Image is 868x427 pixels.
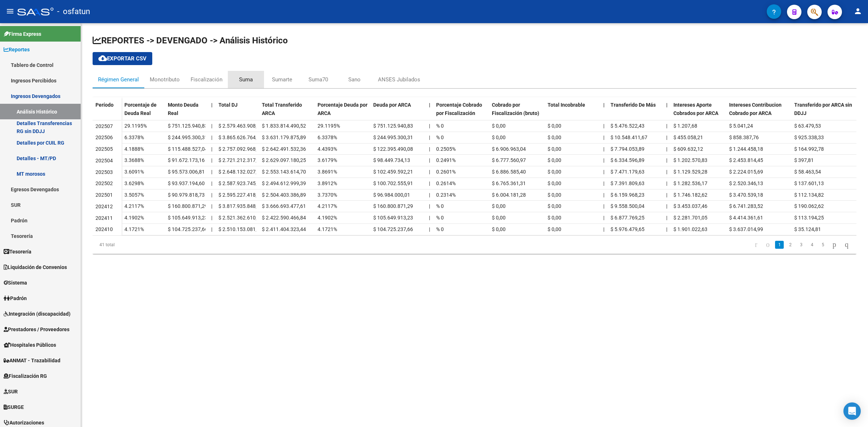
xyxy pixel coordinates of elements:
[492,134,506,140] span: $ 0,00
[671,97,726,128] datatable-header-cell: Intereses Aporte Cobrados por ARCA
[93,97,122,128] datatable-header-cell: Período
[124,226,144,232] span: 4.1721%
[95,158,113,163] span: 202504
[262,134,306,140] span: $ 3.631.179.875,89
[262,215,306,221] span: $ 2.422.590.466,84
[318,123,340,129] span: 29.1195%
[218,226,263,232] span: $ 2.510.153.081,45
[673,102,718,116] span: Intereses Aporte Cobrados por ARCA
[600,97,608,128] datatable-header-cell: |
[429,226,430,232] span: |
[436,203,444,209] span: % 0
[262,203,306,209] span: $ 3.666.693.477,61
[168,123,208,129] span: $ 751.125.940,83
[729,146,763,152] span: $ 1.244.458,18
[548,180,561,186] span: $ 0,00
[433,97,489,128] datatable-header-cell: Porcentaje Cobrado por Fiscalización
[854,7,862,16] mat-icon: person
[791,97,856,128] datatable-header-cell: Transferido por ARCA sin DDJJ
[666,215,667,221] span: |
[729,134,759,140] span: $ 858.387,76
[666,169,667,175] span: |
[436,157,456,163] span: 0.2491%
[673,123,697,129] span: $ 1.207,68
[610,203,644,209] span: $ 9.558.500,04
[817,239,828,251] li: page 5
[774,239,785,251] li: page 1
[548,215,561,221] span: $ 0,00
[262,180,306,186] span: $ 2.494.612.999,39
[378,76,420,84] div: ANSES Jubilados
[216,97,259,128] datatable-header-cell: Total DJ
[272,76,292,84] div: Sumarte
[98,76,139,84] div: Régimen General
[124,215,144,221] span: 4.1902%
[168,102,199,116] span: Monto Deuda Real
[603,123,604,129] span: |
[373,102,411,108] span: Deuda por ARCA
[666,192,667,198] span: |
[797,241,805,249] a: 3
[794,192,824,198] span: $ 112.134,82
[548,169,561,175] span: $ 0,00
[436,169,456,175] span: 0.2601%
[95,146,113,152] span: 202505
[211,180,212,186] span: |
[666,102,668,108] span: |
[666,203,667,209] span: |
[95,226,113,232] span: 202410
[373,146,413,152] span: $ 122.395.490,08
[729,123,753,129] span: $ 5.041,24
[124,123,147,129] span: 29.1195%
[4,310,71,318] span: Integración (discapacidad)
[211,157,212,163] span: |
[95,169,113,175] span: 202503
[259,97,315,128] datatable-header-cell: Total Transferido ARCA
[168,192,205,198] span: $ 90.979.818,73
[786,241,795,249] a: 2
[4,388,18,396] span: SUR
[95,215,113,221] span: 202411
[603,180,604,186] span: |
[429,203,430,209] span: |
[603,192,604,198] span: |
[211,102,213,108] span: |
[492,192,526,198] span: $ 6.004.181,28
[436,123,444,129] span: % 0
[794,123,821,129] span: $ 63.479,53
[211,203,212,209] span: |
[843,402,861,420] div: Open Intercom Messenger
[492,180,526,186] span: $ 6.765.361,31
[610,192,644,198] span: $ 6.159.968,23
[4,248,31,256] span: Tesorería
[842,241,852,249] a: go to last page
[168,134,208,140] span: $ 244.995.300,31
[124,180,144,186] span: 3.6298%
[4,46,30,54] span: Reportes
[318,215,337,221] span: 4.1902%
[373,157,410,163] span: $ 98.449.734,13
[436,215,444,221] span: % 0
[373,203,413,209] span: $ 160.800.871,29
[794,157,814,163] span: $ 397,81
[373,180,413,186] span: $ 100.702.555,91
[165,97,208,128] datatable-header-cell: Monto Deuda Real
[808,241,816,249] a: 4
[4,279,27,287] span: Sistema
[794,102,852,116] span: Transferido por ARCA sin DDJJ
[262,192,306,198] span: $ 2.504.403.386,89
[794,146,824,152] span: $ 164.992,78
[548,146,561,152] span: $ 0,00
[608,97,663,128] datatable-header-cell: Transferido De Más
[318,203,337,209] span: 4.2117%
[429,146,430,152] span: |
[545,97,600,128] datatable-header-cell: Total Incobrable
[95,204,113,209] span: 202412
[548,203,561,209] span: $ 0,00
[610,215,644,221] span: $ 6.877.769,25
[673,146,703,152] span: $ 609.632,12
[4,356,60,364] span: ANMAT - Trazabilidad
[794,203,824,209] span: $ 190.062,62
[124,146,144,152] span: 4.1888%
[318,169,337,175] span: 3.8691%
